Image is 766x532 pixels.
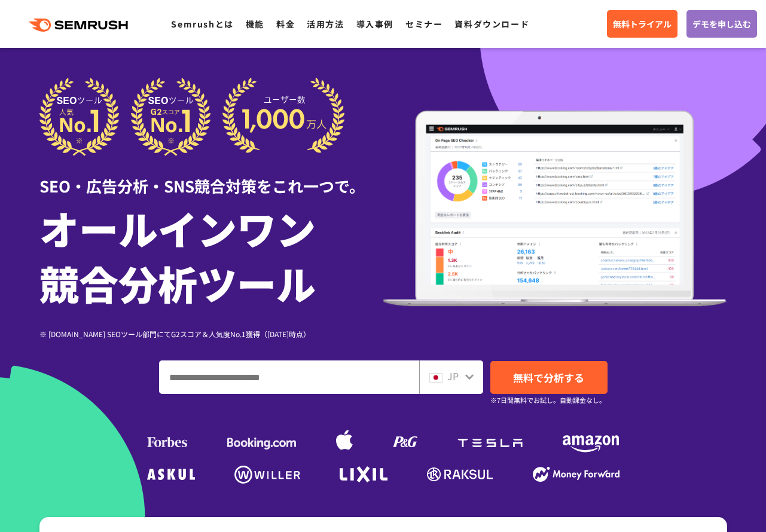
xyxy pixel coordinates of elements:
a: デモを申し込む [686,10,757,38]
h1: オールインワン 競合分析ツール [39,200,383,310]
span: デモを申し込む [692,17,751,30]
a: Semrushとは [171,18,233,30]
a: 料金 [276,18,295,30]
input: ドメイン、キーワードまたはURLを入力してください [160,361,419,393]
a: 資料ダウンロード [454,18,529,30]
span: 無料トライアル [613,17,672,30]
div: ※ [DOMAIN_NAME] SEOツール部門にてG2スコア＆人気度No.1獲得（[DATE]時点） [39,328,383,340]
a: 機能 [246,18,264,30]
a: 無料トライアル [607,10,678,38]
div: SEO・広告分析・SNS競合対策をこれ一つで。 [39,156,383,197]
a: 導入事例 [356,18,393,30]
a: 活用方法 [307,18,344,30]
span: JP [447,369,459,383]
small: ※7日間無料でお試し。自動課金なし。 [490,395,606,406]
a: 無料で分析する [490,361,608,394]
span: 無料で分析する [513,370,584,385]
a: セミナー [405,18,442,30]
